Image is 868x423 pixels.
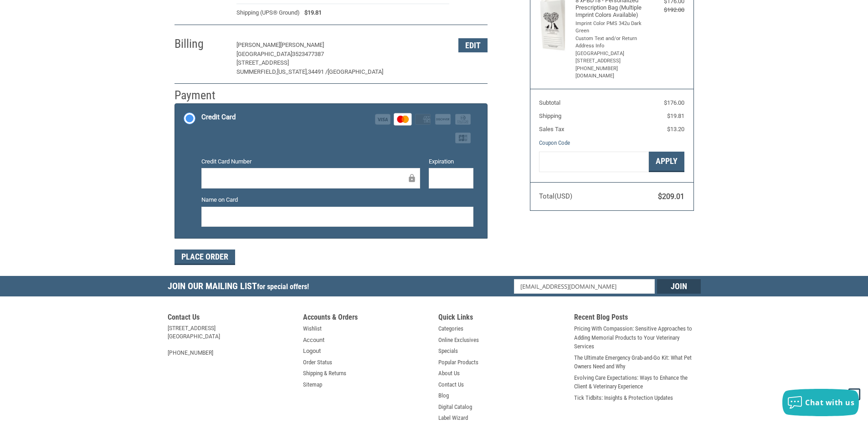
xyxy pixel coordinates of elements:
span: Summerfield, [236,68,277,75]
h5: Recent Blog Posts [574,313,701,324]
h5: Accounts & Orders [303,313,430,324]
span: $19.81 [300,8,322,17]
a: Label Wizard [438,413,468,423]
span: [PERSON_NAME] [236,41,280,48]
a: Account [303,336,324,345]
span: Total (USD) [539,192,572,200]
h2: Billing [175,36,228,51]
span: $209.01 [658,192,684,201]
span: [PERSON_NAME] [280,41,324,48]
button: Place Order [175,250,235,265]
input: Gift Certificate or Coupon Code [539,152,649,172]
a: Sitemap [303,380,322,389]
h5: Contact Us [168,313,294,324]
h5: Join Our Mailing List [168,276,313,299]
a: Online Exclusives [438,336,479,345]
span: Sales Tax [539,126,564,133]
label: Name on Card [201,195,473,204]
span: Chat with us [805,398,854,408]
a: Evolving Care Expectations: Ways to Enhance the Client & Veterinary Experience [574,373,701,391]
a: The Ultimate Emergency Grab-and-Go Kit: What Pet Owners Need and Why [574,353,701,371]
div: Credit Card [201,110,236,125]
a: Specials [438,347,458,356]
li: Imprint Color PMS 342u Dark Green [575,20,646,35]
span: Subtotal [539,99,560,106]
span: [GEOGRAPHIC_DATA] [236,51,292,57]
a: Contact Us [438,380,464,389]
a: Logout [303,347,321,356]
li: Custom Text and/or Return Address Info [GEOGRAPHIC_DATA] [STREET_ADDRESS][PHONE_NUMBER] [DOMAIN_N... [575,35,646,80]
a: Pricing With Compassion: Sensitive Approaches to Adding Memorial Products to Your Veterinary Serv... [574,324,701,351]
span: Shipping (UPS® Ground) [236,8,300,17]
span: Shipping [539,112,561,119]
span: [STREET_ADDRESS] [236,59,289,66]
input: Email [514,279,655,294]
span: for special offers! [257,282,309,291]
a: Tick Tidbits: Insights & Protection Updates [574,393,673,403]
button: Chat with us [782,389,859,416]
div: $192.00 [648,5,684,15]
button: Edit [458,38,488,52]
span: [GEOGRAPHIC_DATA] [328,68,383,75]
label: Credit Card Number [201,157,420,166]
a: About Us [438,369,460,378]
span: 3523477387 [292,51,324,57]
span: $13.20 [667,126,684,133]
a: Digital Catalog [438,403,472,412]
span: $19.81 [667,112,684,119]
a: Wishlist [303,324,322,333]
span: $176.00 [664,99,684,106]
button: Apply [649,152,684,172]
a: Popular Products [438,358,478,367]
h5: Quick Links [438,313,565,324]
a: Coupon Code [539,139,570,146]
a: Categories [438,324,463,333]
a: Blog [438,391,449,400]
h2: Payment [175,88,228,103]
a: Shipping & Returns [303,369,346,378]
input: Join [657,279,701,294]
a: Order Status [303,358,332,367]
address: [STREET_ADDRESS] [GEOGRAPHIC_DATA] [PHONE_NUMBER] [168,324,294,357]
span: [US_STATE], [277,68,308,75]
span: 34491 / [308,68,328,75]
label: Expiration [429,157,473,166]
